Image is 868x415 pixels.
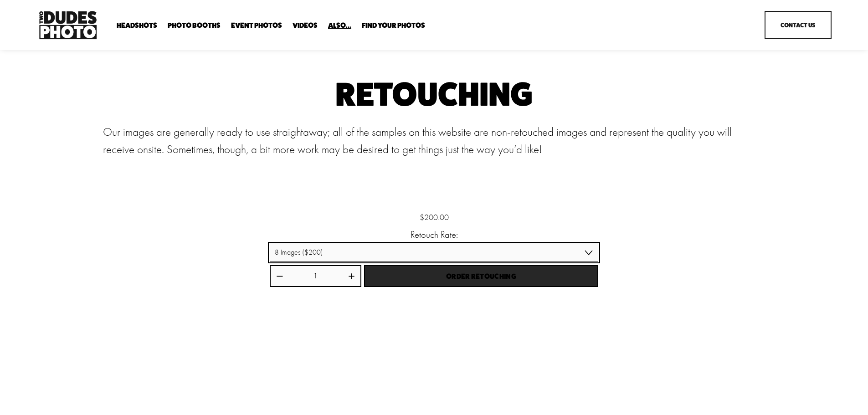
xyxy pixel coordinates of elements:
p: Our images are generally ready to use straightaway; all of the samples on this website are non-re... [103,123,765,158]
a: folder dropdown [362,21,425,30]
span: Order Retouching [446,272,516,281]
a: Videos [293,21,318,30]
span: Headshots [117,22,157,29]
a: Event Photos [231,21,282,30]
button: Order Retouching [364,265,598,287]
select: Select Retouch Rate [270,244,598,261]
a: folder dropdown [328,21,351,30]
h1: Retouching [103,79,765,109]
div: $200.00 [270,211,598,224]
img: Two Dudes Photo | Headshots, Portraits &amp; Photo Booths [36,9,99,41]
span: Photo Booths [168,22,221,29]
div: Quantity [270,265,361,287]
button: Increase quantity by 1 [348,272,355,280]
a: folder dropdown [117,21,157,30]
a: Contact Us [765,11,832,39]
span: Also... [328,22,351,29]
a: folder dropdown [168,21,221,30]
span: Find Your Photos [362,22,425,29]
label: Retouch Rate: [270,229,598,240]
button: Decrease quantity by 1 [276,272,283,280]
